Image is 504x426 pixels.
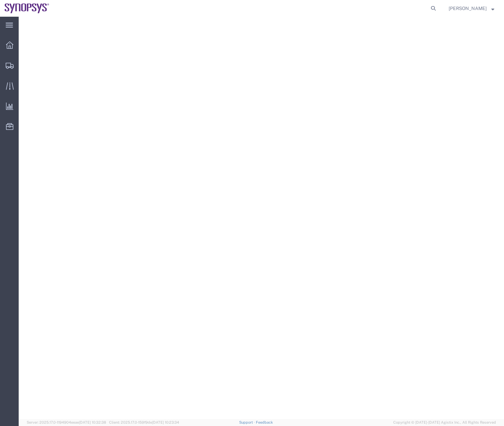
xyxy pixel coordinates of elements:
img: logo [5,3,49,13]
span: Copyright © [DATE]-[DATE] Agistix Inc., All Rights Reserved [393,420,496,425]
iframe: FS Legacy Container [19,17,504,419]
span: Zach Anderson [449,5,487,12]
span: Server: 2025.17.0-1194904eeae [27,420,106,424]
a: Feedback [256,420,273,424]
span: [DATE] 10:23:34 [152,420,179,424]
span: Client: 2025.17.0-159f9de [109,420,179,424]
a: Support [239,420,256,424]
span: [DATE] 10:32:38 [79,420,106,424]
button: [PERSON_NAME] [448,4,495,12]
